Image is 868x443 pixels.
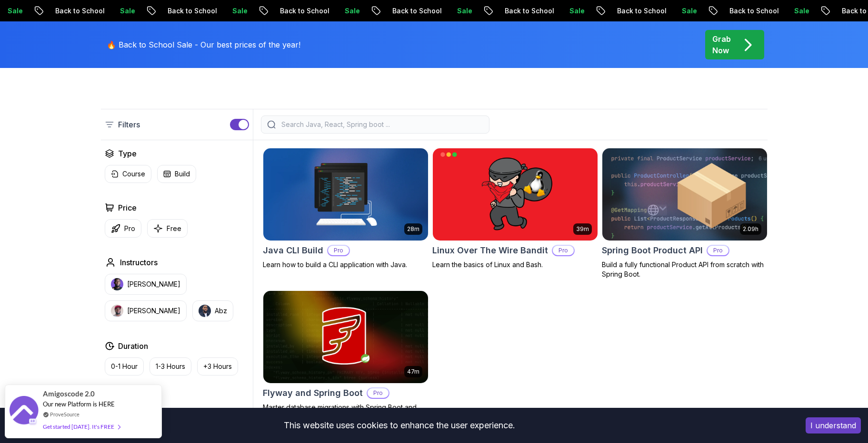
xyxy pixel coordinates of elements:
[598,146,771,242] img: Spring Boot Product API card
[432,244,548,257] h2: Linux Over The Wire Bandit
[609,6,673,16] p: Back to School
[432,260,598,270] p: Learn the basics of Linux and Bash.
[263,291,428,383] img: Flyway and Spring Boot card
[118,148,137,159] h2: Type
[118,119,140,130] p: Filters
[43,421,120,432] div: Get started [DATE]. It's FREE
[7,415,791,436] div: This website uses cookies to enhance the user experience.
[263,403,429,431] p: Master database migrations with Spring Boot and Flyway. Implement version control for your databa...
[105,274,187,295] button: instructor img[PERSON_NAME]
[215,306,227,316] p: Abz
[328,246,349,255] p: Pro
[111,6,142,16] p: Sale
[105,165,151,183] button: Course
[263,148,429,270] a: Java CLI Build card28mJava CLI BuildProLearn how to build a CLI application with Java.
[50,410,80,418] a: ProveSource
[147,219,188,238] button: Free
[120,257,158,268] h2: Instructors
[263,244,323,257] h2: Java CLI Build
[192,300,233,321] button: instructor imgAbz
[107,39,300,50] p: 🔥 Back to School Sale - Our best prices of the year!
[156,362,185,371] p: 1-3 Hours
[47,6,111,16] p: Back to School
[111,362,138,371] p: 0-1 Hour
[602,260,768,279] p: Build a fully functional Product API from scratch with Spring Boot.
[127,279,180,289] p: [PERSON_NAME]
[271,6,336,16] p: Back to School
[118,202,137,213] h2: Price
[167,224,181,233] p: Free
[122,169,145,179] p: Course
[407,225,419,233] p: 28m
[449,6,479,16] p: Sale
[111,278,123,290] img: instructor img
[743,225,758,233] p: 2.09h
[602,148,768,279] a: Spring Boot Product API card2.09hSpring Boot Product APIProBuild a fully functional Product API f...
[150,357,191,376] button: 1-3 Hours
[111,305,123,317] img: instructor img
[105,357,144,376] button: 0-1 Hour
[602,244,703,257] h2: Spring Boot Product API
[786,6,816,16] p: Sale
[159,6,224,16] p: Back to School
[496,6,561,16] p: Back to School
[124,224,135,233] p: Pro
[197,357,238,376] button: +3 Hours
[203,362,232,371] p: +3 Hours
[806,417,861,433] button: Accept cookies
[576,225,589,233] p: 39m
[673,6,704,16] p: Sale
[407,368,419,376] p: 47m
[368,388,389,398] p: Pro
[105,219,141,238] button: Pro
[279,120,483,129] input: Search Java, React, Spring boot ...
[105,300,187,321] button: instructor img[PERSON_NAME]
[118,340,148,352] h2: Duration
[384,6,449,16] p: Back to School
[553,246,574,255] p: Pro
[199,305,211,317] img: instructor img
[263,148,428,241] img: Java CLI Build card
[175,169,190,179] p: Build
[708,246,728,255] p: Pro
[712,33,731,56] p: Grab Now
[263,386,363,400] h2: Flyway and Spring Boot
[336,6,367,16] p: Sale
[263,260,429,270] p: Learn how to build a CLI application with Java.
[432,148,598,270] a: Linux Over The Wire Bandit card39mLinux Over The Wire BanditProLearn the basics of Linux and Bash.
[127,306,180,316] p: [PERSON_NAME]
[10,396,38,427] img: provesource social proof notification image
[43,388,95,399] span: Amigoscode 2.0
[721,6,786,16] p: Back to School
[43,400,115,408] span: Our new Platform is HERE
[561,6,591,16] p: Sale
[157,165,196,183] button: Build
[433,148,598,241] img: Linux Over The Wire Bandit card
[263,290,429,431] a: Flyway and Spring Boot card47mFlyway and Spring BootProMaster database migrations with Spring Boo...
[224,6,254,16] p: Sale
